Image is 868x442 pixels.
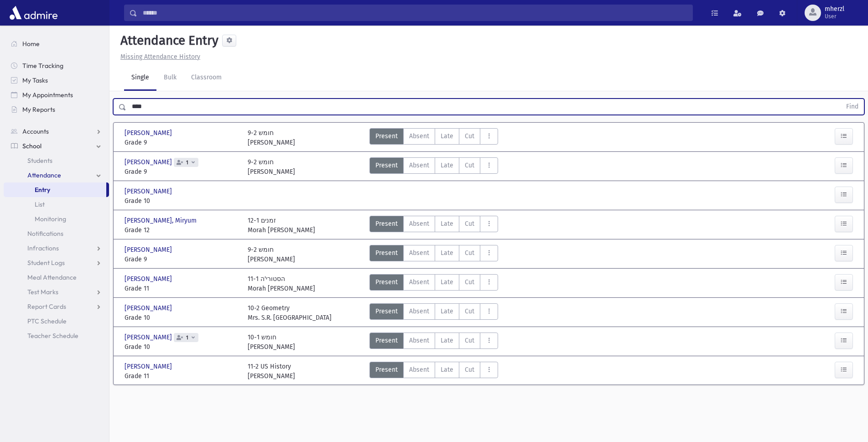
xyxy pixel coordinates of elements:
a: Missing Attendance History [117,53,200,61]
span: Absent [409,248,429,258]
span: Attendance [27,171,61,179]
button: Find [841,99,864,114]
a: Student Logs [4,255,109,270]
span: Absent [409,365,429,374]
span: Grade 9 [125,255,239,264]
span: [PERSON_NAME] [125,362,174,371]
span: Grade 9 [125,167,239,177]
span: Grade 12 [125,225,239,235]
span: Grade 11 [125,371,239,381]
a: Home [4,36,109,51]
span: Present [375,307,398,316]
a: My Tasks [4,73,109,88]
span: Present [375,161,398,170]
a: Time Tracking [4,58,109,73]
span: School [22,142,42,150]
span: Late [441,365,453,374]
span: 1 [184,335,190,341]
a: Bulk [156,65,184,91]
span: Notifications [27,229,63,238]
span: Grade 9 [125,138,239,147]
span: Grade 11 [125,284,239,293]
span: [PERSON_NAME] [125,245,174,255]
span: Monitoring [35,215,66,223]
a: Meal Attendance [4,270,109,285]
span: Present [375,131,398,141]
div: 9-2 חומש [PERSON_NAME] [248,157,295,177]
span: Cut [465,336,474,345]
div: AttTypes [369,216,498,235]
a: Classroom [184,65,229,91]
span: Late [441,219,453,229]
div: AttTypes [369,362,498,381]
span: Time Tracking [22,62,63,70]
span: My Tasks [22,76,48,84]
input: Search [137,5,692,21]
span: Entry [35,186,50,194]
a: Monitoring [4,212,109,226]
span: Absent [409,131,429,141]
span: [PERSON_NAME] [125,128,174,138]
span: 1 [184,160,190,166]
span: Cut [465,131,474,141]
span: Absent [409,307,429,316]
div: 11-1 הסטורי'ה Morah [PERSON_NAME] [248,274,315,293]
div: AttTypes [369,128,498,147]
a: Test Marks [4,285,109,299]
span: [PERSON_NAME] [125,274,174,284]
span: Late [441,307,453,316]
span: Grade 10 [125,342,239,352]
span: Cut [465,248,474,258]
span: Late [441,161,453,170]
a: Entry [4,182,106,197]
span: My Reports [22,105,55,114]
span: List [35,200,45,208]
a: School [4,139,109,153]
a: Students [4,153,109,168]
span: Present [375,336,398,345]
span: Present [375,277,398,287]
span: Accounts [22,127,49,135]
span: Cut [465,277,474,287]
a: Report Cards [4,299,109,314]
span: Infractions [27,244,59,252]
span: Absent [409,277,429,287]
span: [PERSON_NAME] [125,303,174,313]
span: Absent [409,336,429,345]
a: My Appointments [4,88,109,102]
div: AttTypes [369,333,498,352]
div: 10-2 Geometry Mrs. S.R. [GEOGRAPHIC_DATA] [248,303,332,322]
div: AttTypes [369,245,498,264]
span: [PERSON_NAME] [125,187,174,196]
span: [PERSON_NAME], Miryum [125,216,198,225]
span: Cut [465,365,474,374]
span: Test Marks [27,288,58,296]
span: Report Cards [27,302,66,311]
a: PTC Schedule [4,314,109,328]
div: AttTypes [369,157,498,177]
a: Accounts [4,124,109,139]
span: Late [441,277,453,287]
span: Late [441,336,453,345]
span: Students [27,156,52,165]
div: 9-2 חומש [PERSON_NAME] [248,128,295,147]
a: Notifications [4,226,109,241]
span: Grade 10 [125,196,239,206]
span: Cut [465,307,474,316]
a: My Reports [4,102,109,117]
span: User [825,13,844,20]
a: Infractions [4,241,109,255]
span: Cut [465,219,474,229]
div: 10-1 חומש [PERSON_NAME] [248,333,295,352]
span: Present [375,365,398,374]
a: Single [124,65,156,91]
span: Late [441,131,453,141]
span: My Appointments [22,91,73,99]
span: [PERSON_NAME] [125,157,174,167]
a: Attendance [4,168,109,182]
u: Missing Attendance History [120,53,200,61]
span: Meal Attendance [27,273,77,281]
div: AttTypes [369,274,498,293]
div: 11-2 US History [PERSON_NAME] [248,362,295,381]
a: Teacher Schedule [4,328,109,343]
